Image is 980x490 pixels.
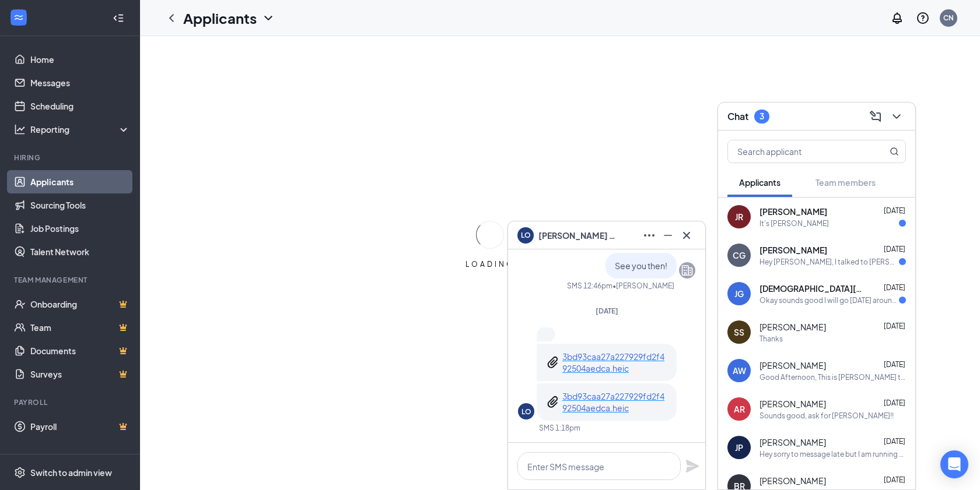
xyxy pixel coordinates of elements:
[538,229,620,242] span: [PERSON_NAME] Osioh
[887,107,906,126] button: ChevronDown
[685,459,699,473] svg: Plane
[916,11,930,25] svg: QuestionInfo
[612,281,674,291] span: • [PERSON_NAME]
[461,259,519,269] div: LOADING
[261,11,275,25] svg: ChevronDown
[30,292,130,316] a: OnboardingCrown
[759,206,827,217] span: [PERSON_NAME]
[890,110,904,124] svg: ChevronDown
[596,306,618,315] span: [DATE]
[759,398,826,410] span: [PERSON_NAME]
[735,442,743,453] div: JP
[14,397,128,407] div: Payroll
[14,275,128,285] div: Team Management
[890,11,904,25] svg: Notifications
[728,140,866,163] input: Search applicant
[759,244,827,256] span: [PERSON_NAME]
[884,475,905,484] span: [DATE]
[30,339,130,362] a: DocumentsCrown
[759,411,894,421] div: Sounds good, ask for [PERSON_NAME]!!
[734,403,745,415] div: AR
[727,110,748,123] h3: Chat
[884,206,905,215] span: [DATE]
[562,351,667,374] a: 3bd93caa27a227929fd2f492504aedca.heic
[734,326,744,338] div: SS
[615,260,667,271] span: See you then!
[521,407,531,417] div: LO
[759,372,906,382] div: Good Afternoon, This is [PERSON_NAME] the General Manager of the Fuzzys on Grapevine [PERSON_NAME...
[30,240,130,263] a: Talent Network
[659,226,677,245] button: Minimize
[567,281,612,291] div: SMS 12:46pm
[733,365,746,376] div: AW
[30,362,130,386] a: SurveysCrown
[739,177,780,188] span: Applicants
[183,8,257,28] h1: Applicants
[884,245,905,253] span: [DATE]
[30,48,130,71] a: Home
[164,11,178,25] svg: ChevronLeft
[30,94,130,118] a: Scheduling
[734,288,744,299] div: JG
[759,257,899,267] div: Hey [PERSON_NAME], I talked to [PERSON_NAME] and he said i needed to get a food handlers certific...
[866,107,885,126] button: ComposeMessage
[30,467,112,478] div: Switch to admin view
[943,13,954,23] div: CN
[884,399,905,407] span: [DATE]
[546,355,560,369] svg: Paperclip
[759,436,826,448] span: [PERSON_NAME]
[940,450,968,478] div: Open Intercom Messenger
[735,211,743,223] div: JR
[759,359,826,371] span: [PERSON_NAME]
[759,321,826,333] span: [PERSON_NAME]
[14,467,26,478] svg: Settings
[30,217,130,240] a: Job Postings
[759,111,764,121] div: 3
[759,218,829,228] div: It's [PERSON_NAME]
[661,228,675,242] svg: Minimize
[30,170,130,193] a: Applicants
[30,193,130,217] a: Sourcing Tools
[869,110,883,124] svg: ComposeMessage
[815,177,876,188] span: Team members
[30,415,130,438] a: PayrollCrown
[759,475,826,487] span: [PERSON_NAME]
[759,334,783,344] div: Thanks
[113,12,124,24] svg: Collapse
[14,124,26,135] svg: Analysis
[677,226,696,245] button: Cross
[759,295,899,305] div: Okay sounds good I will go [DATE] around 1-3 if that's fine with you
[642,228,656,242] svg: Ellipses
[640,226,659,245] button: Ellipses
[890,147,899,156] svg: MagnifyingGlass
[759,283,864,294] span: [DEMOGRAPHIC_DATA][PERSON_NAME]
[680,263,694,277] svg: Company
[30,71,130,94] a: Messages
[733,249,745,261] div: CG
[539,423,580,433] div: SMS 1:18pm
[884,360,905,369] span: [DATE]
[13,12,24,23] svg: WorkstreamLogo
[884,322,905,330] span: [DATE]
[546,395,560,409] svg: Paperclip
[30,316,130,339] a: TeamCrown
[759,449,906,459] div: Hey sorry to message late but I am running a fever rn do you still want me to come in [DATE]?
[884,437,905,446] span: [DATE]
[562,390,667,414] a: 3bd93caa27a227929fd2f492504aedca.heic
[30,124,131,135] div: Reporting
[680,228,694,242] svg: Cross
[14,153,128,163] div: Hiring
[884,283,905,292] span: [DATE]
